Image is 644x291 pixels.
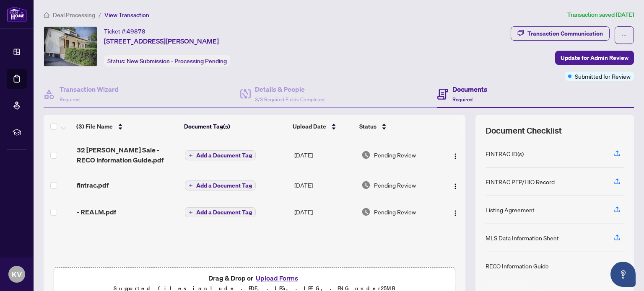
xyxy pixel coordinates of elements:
[76,122,113,131] span: (3) File Name
[127,57,227,65] span: New Submission - Processing Pending
[104,55,230,67] div: Status:
[60,96,80,103] span: Required
[561,51,628,64] span: Update for Admin Review
[449,148,462,162] button: Logo
[196,183,252,188] span: Add a Document Tag
[104,11,149,19] span: View Transaction
[99,10,101,20] li: /
[185,150,256,161] button: Add a Document Tag
[486,261,549,270] div: RECO Information Guide
[555,51,634,65] button: Update for Admin Review
[511,26,610,41] button: Transaction Communication
[189,153,193,157] span: plus
[361,150,371,160] img: Document Status
[374,150,416,160] span: Pending Review
[610,262,636,287] button: Open asap
[53,11,95,19] span: Deal Processing
[527,27,603,40] div: Transaction Communication
[361,180,371,190] img: Document Status
[567,10,634,20] article: Transaction saved [DATE]
[289,115,356,138] th: Upload Date
[44,27,97,66] img: IMG-E12353113_1.jpg
[356,115,439,138] th: Status
[486,149,524,158] div: FINTRAC ID(s)
[73,115,181,138] th: (3) File Name
[77,145,179,165] span: 32 [PERSON_NAME] Sale - RECO Information Guide.pdf
[452,84,487,94] h4: Documents
[575,72,631,81] span: Submitted for Review
[374,207,416,216] span: Pending Review
[185,150,256,160] button: Add a Document Tag
[181,115,289,138] th: Document Tag(s)
[291,138,358,172] td: [DATE]
[60,84,119,94] h4: Transaction Wizard
[452,153,459,160] img: Logo
[7,6,27,22] img: logo
[291,198,358,225] td: [DATE]
[185,180,256,191] button: Add a Document Tag
[361,207,371,216] img: Document Status
[189,210,193,214] span: plus
[452,96,473,103] span: Required
[486,177,555,186] div: FINTRAC PEP/HIO Record
[185,207,256,217] button: Add a Document Tag
[104,36,219,46] span: [STREET_ADDRESS][PERSON_NAME]
[621,32,627,38] span: ellipsis
[452,210,459,216] img: Logo
[104,26,145,36] div: Ticket #:
[196,152,252,158] span: Add a Document Tag
[77,180,109,190] span: fintrac.pdf
[486,125,562,136] span: Document Checklist
[44,12,49,18] span: home
[185,180,256,191] button: Add a Document Tag
[12,268,22,280] span: KV
[196,209,252,215] span: Add a Document Tag
[449,205,462,219] button: Logo
[449,178,462,192] button: Logo
[77,207,116,217] span: - REALM.pdf
[127,28,145,35] span: 49878
[359,122,377,131] span: Status
[253,273,301,283] button: Upload Forms
[374,180,416,190] span: Pending Review
[185,207,256,218] button: Add a Document Tag
[486,205,535,214] div: Listing Agreement
[255,96,325,103] span: 3/3 Required Fields Completed
[189,183,193,188] span: plus
[486,233,559,242] div: MLS Data Information Sheet
[452,183,459,190] img: Logo
[293,122,326,131] span: Upload Date
[208,273,301,283] span: Drag & Drop or
[291,172,358,198] td: [DATE]
[255,84,325,94] h4: Details & People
